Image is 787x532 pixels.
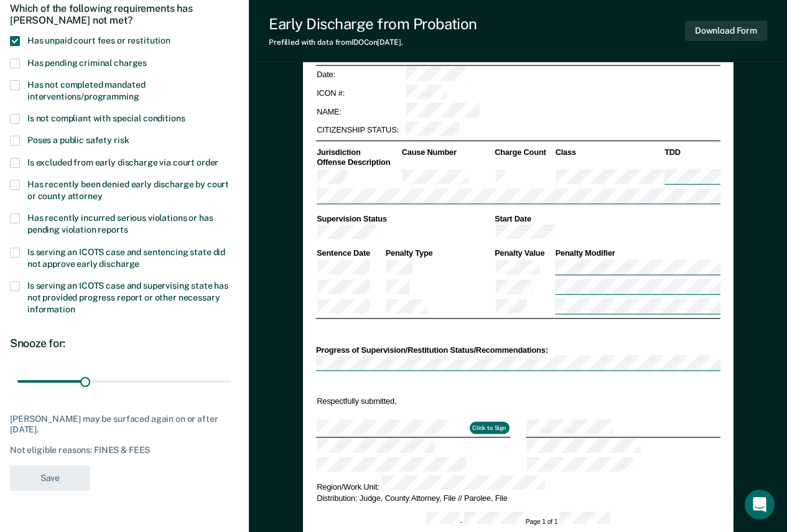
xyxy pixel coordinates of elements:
span: Is excluded from early discharge via court order [27,157,218,167]
button: Download Form [685,21,767,41]
span: Poses a public safety risk [27,135,129,145]
td: ICON #: [315,84,404,103]
span: Is serving an ICOTS case and supervising state has not provided progress report or other necessar... [27,281,228,314]
td: Region/Work Unit: Distribution: Judge, County Attorney, File // Parolee, File [315,475,720,503]
span: Is not compliant with special conditions [27,113,185,123]
th: Penalty Value [493,248,554,259]
span: Is serving an ICOTS case and sentencing state did not approve early discharge [27,247,225,269]
div: Progress of Supervision/Restitution Status/Recommendations: [315,345,720,355]
div: Open Intercom Messenger [745,490,775,520]
span: Has pending criminal charges [27,58,147,68]
span: Has not completed mandated interventions/programming [27,80,145,101]
th: Penalty Modifier [554,248,720,259]
div: - Page 1 of 1 [426,512,610,527]
th: Charge Count [493,147,554,158]
th: Offense Description [315,157,401,168]
td: Date: [315,65,404,84]
div: Snooze for: [10,337,239,350]
th: Start Date [493,213,720,224]
div: Prefilled with data from IDOC on [DATE] . [269,38,477,47]
div: [PERSON_NAME] may be surfaced again on or after [DATE]. [10,414,239,435]
button: Click to Sign [469,422,509,434]
th: TDD [663,147,720,158]
th: Jurisdiction [315,147,401,158]
th: Sentence Date [315,248,384,259]
td: Respectfully submitted, [315,395,510,407]
td: NAME: [315,103,404,121]
div: Not eligible reasons: FINES & FEES [10,445,239,455]
th: Cause Number [401,147,493,158]
td: CITIZENSHIP STATUS: [315,121,404,139]
div: Early Discharge from Probation [269,15,477,33]
span: Has recently incurred serious violations or has pending violation reports [27,213,213,235]
span: Has recently been denied early discharge by court or county attorney [27,179,229,201]
span: Has unpaid court fees or restitution [27,35,170,45]
th: Class [554,147,664,158]
th: Supervision Status [315,213,493,224]
button: Save [10,465,90,491]
th: Penalty Type [384,248,494,259]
